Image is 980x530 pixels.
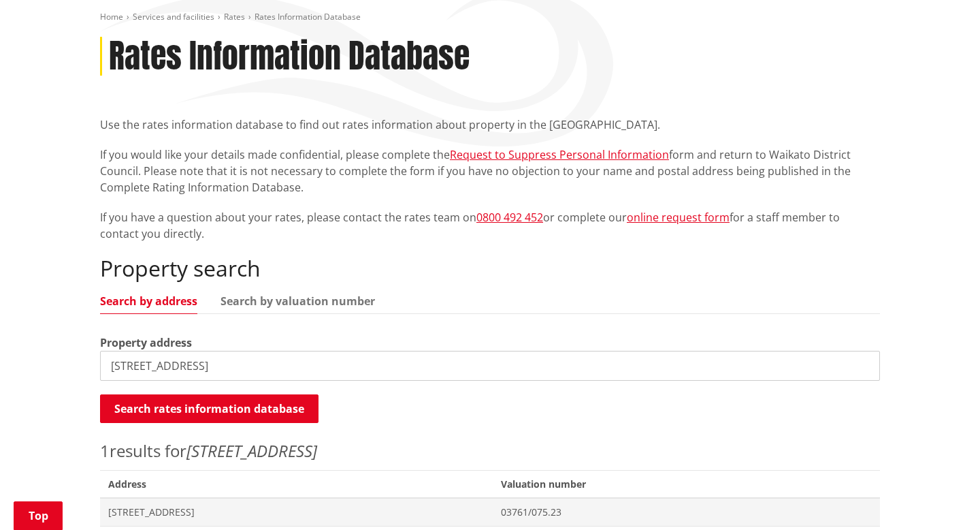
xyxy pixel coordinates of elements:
[493,470,880,498] span: Valuation number
[100,439,880,463] p: results for
[186,439,317,462] em: [STREET_ADDRESS]
[100,255,880,281] h2: Property search
[100,11,123,22] a: Home
[100,209,880,242] p: If you have a question about your rates, please contact the rates team on or complete our for a s...
[476,210,543,225] a: 0800 492 452
[627,210,730,225] a: online request form
[100,296,197,307] a: Search by address
[100,394,318,423] button: Search rates information database
[450,147,669,162] a: Request to Suppress Personal Information
[100,146,880,196] p: If you would like your details made confidential, please complete the form and return to Waikato ...
[224,11,245,22] a: Rates
[100,116,880,133] p: Use the rates information database to find out rates information about property in the [GEOGRAPHI...
[100,334,192,351] label: Property address
[220,296,375,307] a: Search by valuation number
[100,439,110,462] span: 1
[133,11,214,22] a: Services and facilities
[14,501,63,530] a: Top
[501,505,872,519] span: 03761/075.23
[100,12,880,23] nav: breadcrumb
[108,505,485,519] span: [STREET_ADDRESS]
[917,473,966,522] iframe: Messenger Launcher
[100,498,880,526] a: [STREET_ADDRESS] 03761/075.23
[255,11,361,22] span: Rates Information Database
[100,470,493,498] span: Address
[100,351,880,381] input: e.g. Duke Street NGARUAWAHIA
[109,37,470,76] h1: Rates Information Database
